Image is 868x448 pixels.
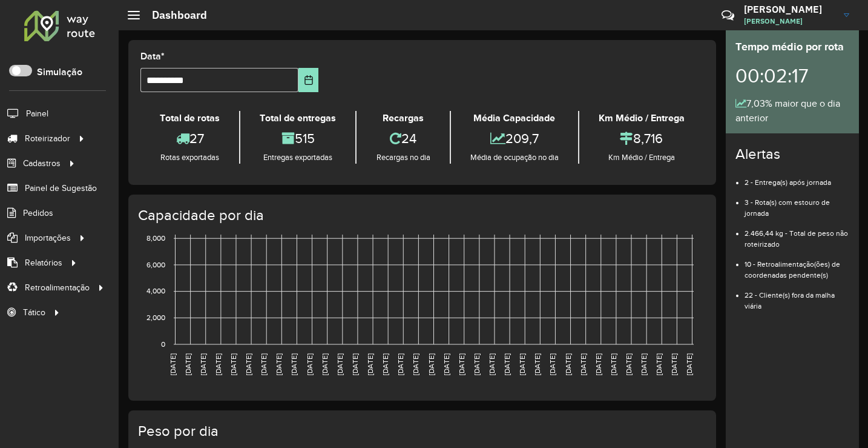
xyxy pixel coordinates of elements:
[735,145,849,163] h4: Alertas
[366,353,374,375] text: [DATE]
[37,65,82,79] label: Simulação
[735,55,849,96] div: 00:02:17
[143,111,236,125] div: Total de rotas
[25,182,97,195] span: Painel de Sugestão
[298,68,318,92] button: Choose Date
[625,353,633,375] text: [DATE]
[518,353,526,375] text: [DATE]
[143,152,236,164] div: Rotas exportadas
[745,281,849,312] li: 22 - Cliente(s) fora da malha viária
[640,353,648,375] text: [DATE]
[351,353,359,375] text: [DATE]
[582,125,701,152] div: 8,716
[184,353,192,375] text: [DATE]
[745,250,849,281] li: 10 - Retroalimentação(ões) de coordenadas pendente(s)
[26,107,48,120] span: Painel
[290,353,298,375] text: [DATE]
[146,234,165,242] text: 8,000
[169,353,177,375] text: [DATE]
[199,353,207,375] text: [DATE]
[473,353,481,375] text: [DATE]
[138,423,704,440] h4: Peso por dia
[336,353,344,375] text: [DATE]
[735,39,849,55] div: Tempo médio por rota
[396,353,404,375] text: [DATE]
[454,125,575,152] div: 209,7
[306,353,314,375] text: [DATE]
[745,188,849,219] li: 3 - Rota(s) com estouro de jornada
[564,353,572,375] text: [DATE]
[140,49,165,64] label: Data
[146,261,165,269] text: 6,000
[685,353,693,375] text: [DATE]
[458,353,465,375] text: [DATE]
[138,207,704,224] h4: Capacidade por dia
[146,313,165,321] text: 2,000
[582,111,701,125] div: Km Médio / Entrega
[427,353,435,375] text: [DATE]
[745,219,849,250] li: 2.466,44 kg - Total de peso não roteirizado
[381,353,389,375] text: [DATE]
[655,353,663,375] text: [DATE]
[229,353,237,375] text: [DATE]
[243,152,352,164] div: Entregas exportadas
[23,306,45,319] span: Tático
[214,353,222,375] text: [DATE]
[594,353,602,375] text: [DATE]
[245,353,252,375] text: [DATE]
[140,8,207,22] h2: Dashboard
[735,96,849,125] div: 7,03% maior que o dia anterior
[582,152,701,164] div: Km Médio / Entrega
[548,353,556,375] text: [DATE]
[503,353,511,375] text: [DATE]
[25,281,90,294] span: Retroalimentação
[744,16,835,27] span: [PERSON_NAME]
[146,287,165,295] text: 4,000
[454,111,575,125] div: Média Capacidade
[25,256,62,269] span: Relatórios
[533,353,541,375] text: [DATE]
[454,152,575,164] div: Média de ocupação no dia
[360,125,446,152] div: 24
[579,353,587,375] text: [DATE]
[243,125,352,152] div: 515
[275,353,283,375] text: [DATE]
[745,168,849,188] li: 2 - Entrega(s) após jornada
[25,232,71,244] span: Importações
[243,111,352,125] div: Total de entregas
[610,353,617,375] text: [DATE]
[143,125,236,152] div: 27
[161,340,165,348] text: 0
[715,2,741,28] a: Contato Rápido
[488,353,496,375] text: [DATE]
[25,132,70,145] span: Roteirizador
[360,111,446,125] div: Recargas
[744,4,835,15] h3: [PERSON_NAME]
[260,353,268,375] text: [DATE]
[23,207,53,219] span: Pedidos
[321,353,329,375] text: [DATE]
[670,353,678,375] text: [DATE]
[23,157,61,170] span: Cadastros
[360,152,446,164] div: Recargas no dia
[412,353,419,375] text: [DATE]
[442,353,450,375] text: [DATE]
